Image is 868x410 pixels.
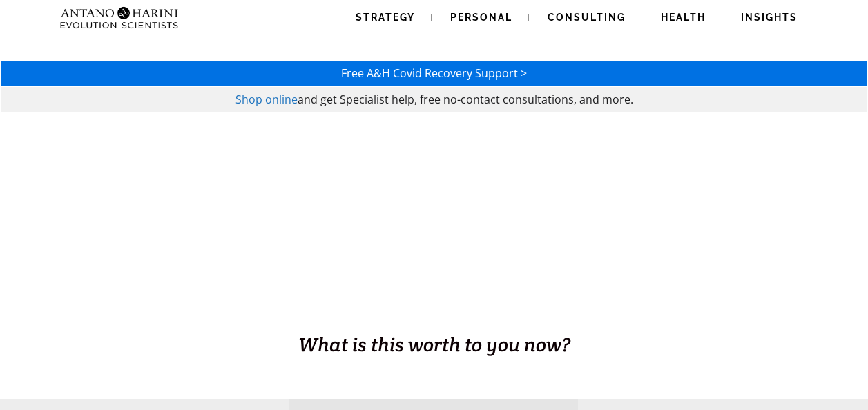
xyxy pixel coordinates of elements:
[235,92,298,107] a: Shop online
[661,12,706,23] span: Health
[1,302,867,331] h1: BUSINESS. HEALTH. Family. Legacy
[548,12,626,23] span: Consulting
[341,66,527,81] a: Free A&H Covid Recovery Support >
[298,92,633,107] span: and get Specialist help, free no-contact consultations, and more.
[356,12,415,23] span: Strategy
[298,332,570,357] span: What is this worth to you now?
[741,12,798,23] span: Insights
[450,12,512,23] span: Personal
